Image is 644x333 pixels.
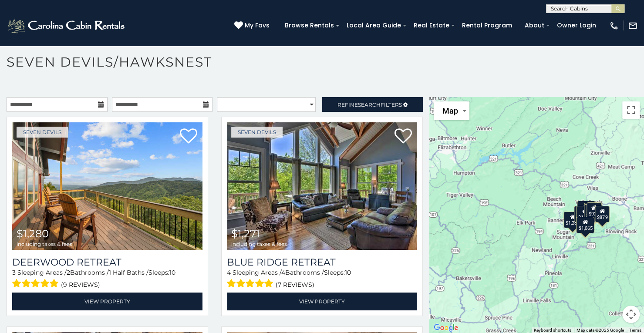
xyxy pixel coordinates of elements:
[67,269,70,276] span: 2
[227,293,417,310] a: View Property
[322,97,423,112] a: RefineSearchFilters
[12,293,202,310] a: View Property
[434,101,469,120] button: Change map style
[574,206,592,222] div: $1,271
[281,269,285,276] span: 4
[109,269,148,276] span: 1 Half Baths /
[628,21,637,30] img: mail-regular-white.png
[245,21,270,30] span: My Favs
[577,328,624,333] span: Map data ©2025 Google
[231,227,260,240] span: $1,271
[276,279,314,290] span: (7 reviews)
[345,269,351,276] span: 10
[587,202,601,219] div: $928
[337,101,402,108] span: Refine Filters
[577,201,595,217] div: $1,712
[394,128,412,146] a: Add to favorites
[563,212,581,228] div: $1,280
[458,19,516,32] a: Rental Program
[583,204,602,220] div: $1,140
[227,122,417,250] img: Blue Ridge Retreat
[180,128,197,146] a: Add to favorites
[169,269,175,276] span: 10
[358,101,381,108] span: Search
[12,122,202,250] a: Deerwood Retreat $1,280 including taxes & fees
[280,19,338,32] a: Browse Rentals
[12,122,202,250] img: Deerwood Retreat
[17,227,49,240] span: $1,280
[12,269,16,276] span: 3
[442,106,458,115] span: Map
[234,21,272,30] a: My Favs
[520,19,549,32] a: About
[61,279,100,290] span: (9 reviews)
[227,122,417,250] a: Blue Ridge Retreat $1,271 including taxes & fees
[17,241,72,247] span: including taxes & fees
[409,19,454,32] a: Real Estate
[629,328,641,333] a: Terms (opens in new tab)
[227,256,417,268] a: Blue Ridge Retreat
[576,217,594,233] div: $1,065
[7,17,127,34] img: White-1-2.png
[17,127,68,138] a: Seven Devils
[576,205,594,222] div: $1,095
[12,268,202,290] div: Sleeping Areas / Bathrooms / Sleeps:
[609,21,619,30] img: phone-regular-white.png
[342,19,405,32] a: Local Area Guide
[622,101,640,119] button: Toggle fullscreen view
[227,268,417,290] div: Sleeping Areas / Bathrooms / Sleeps:
[231,127,283,138] a: Seven Devils
[231,241,287,247] span: including taxes & fees
[553,19,600,32] a: Owner Login
[12,256,202,268] a: Deerwood Retreat
[622,306,640,323] button: Map camera controls
[595,205,610,222] div: $879
[227,269,231,276] span: 4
